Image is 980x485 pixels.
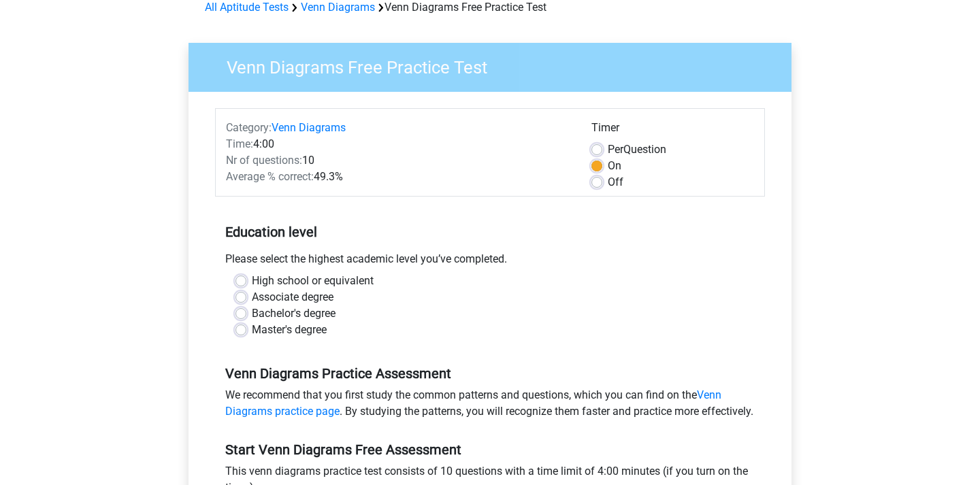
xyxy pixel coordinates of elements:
[252,273,374,289] label: High school or equivalent
[591,120,754,141] div: Timer
[205,1,289,14] a: All Aptitude Tests
[608,143,623,156] span: Per
[226,137,253,150] span: Time:
[225,218,755,246] h5: Education level
[210,52,781,78] h3: Venn Diagrams Free Practice Test
[252,289,333,305] label: Associate degree
[608,174,623,190] label: Off
[608,141,666,158] label: Question
[226,121,272,134] span: Category:
[252,322,327,338] label: Master's degree
[252,305,336,322] label: Bachelor's degree
[225,365,755,382] h5: Venn Diagrams Practice Assessment
[216,152,581,169] div: 10
[608,158,621,174] label: On
[216,169,581,185] div: 49.3%
[226,170,314,183] span: Average % correct:
[215,251,765,273] div: Please select the highest academic level you’ve completed.
[225,441,755,458] h5: Start Venn Diagrams Free Assessment
[215,387,765,425] div: We recommend that you first study the common patterns and questions, which you can find on the . ...
[216,136,581,152] div: 4:00
[272,121,346,134] a: Venn Diagrams
[226,154,302,167] span: Nr of questions:
[301,1,375,14] a: Venn Diagrams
